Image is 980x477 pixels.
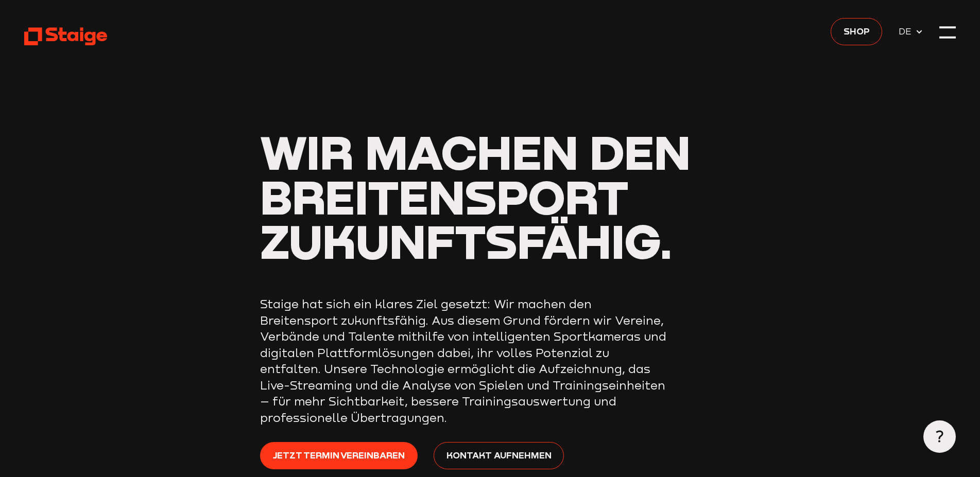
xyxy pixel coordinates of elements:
span: Wir machen den Breitensport zukunftsfähig. [260,123,691,269]
span: Kontakt aufnehmen [446,448,552,462]
p: Staige hat sich ein klares Ziel gesetzt: Wir machen den Breitensport zukunftsfähig. Aus diesem Gr... [260,296,672,426]
a: Shop [831,18,882,45]
span: DE [899,24,915,39]
span: Shop [844,24,870,38]
a: Jetzt Termin vereinbaren [260,442,417,469]
a: Kontakt aufnehmen [434,442,564,469]
span: Jetzt Termin vereinbaren [273,448,405,462]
